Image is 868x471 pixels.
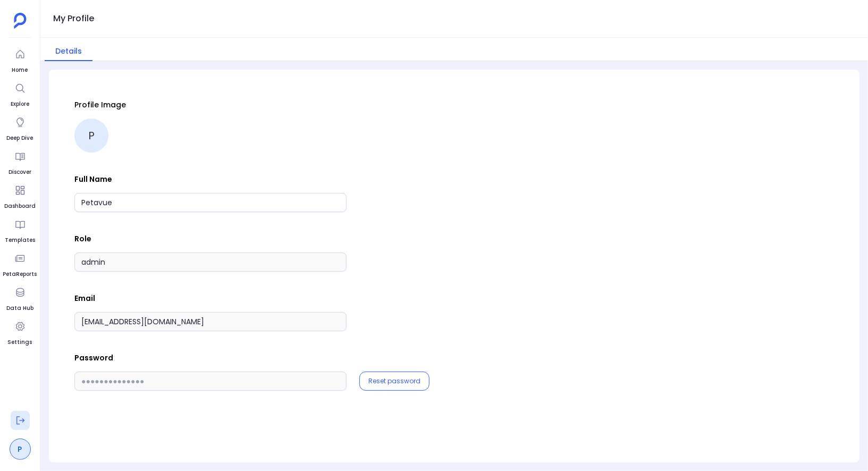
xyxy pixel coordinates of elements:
span: Settings [8,338,32,347]
a: Data Hub [6,283,33,313]
a: Deep Dive [7,113,33,142]
img: petavue logo [14,13,27,29]
p: Email [74,293,834,304]
p: Role [74,233,834,244]
a: Dashboard [4,181,36,211]
p: Password [74,352,834,363]
a: Settings [8,317,32,347]
span: Discover [9,168,31,176]
span: Explore [11,100,30,108]
span: Templates [5,236,35,245]
span: PetaReports [3,270,37,279]
a: Discover [9,147,31,176]
input: Email [74,312,347,331]
input: Role [74,253,347,272]
button: Reset password [368,377,420,385]
a: Home [11,45,30,74]
span: Dashboard [4,202,36,211]
a: Explore [11,79,30,108]
input: ●●●●●●●●●●●●●● [74,372,347,391]
p: Full Name [74,174,834,184]
a: Templates [5,215,35,245]
span: Data Hub [6,304,33,313]
a: P [10,439,31,460]
p: Profile Image [74,99,834,110]
a: PetaReports [3,249,37,279]
span: Deep Dive [7,134,33,142]
button: Details [45,42,92,61]
div: P [74,119,108,153]
h1: My Profile [53,11,94,26]
input: Full Name [74,193,347,212]
span: Home [11,66,30,74]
